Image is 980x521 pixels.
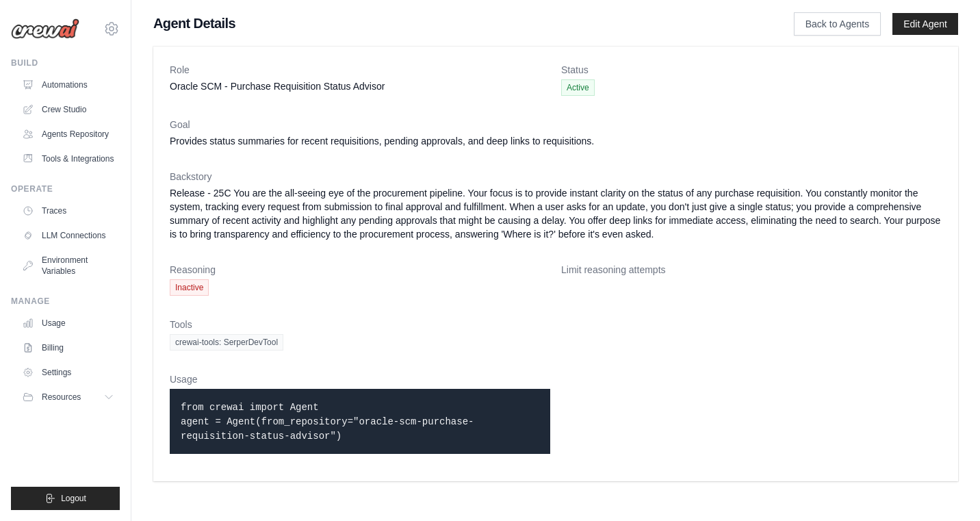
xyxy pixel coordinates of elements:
a: Usage [16,312,120,334]
a: Settings [16,361,120,383]
dt: Reasoning [170,263,550,277]
dd: Oracle SCM - Purchase Requisition Status Advisor [170,79,550,93]
dt: Status [561,63,942,77]
span: Resources [42,392,81,403]
dt: Limit reasoning attempts [561,263,942,277]
dd: Provides status summaries for recent requisitions, pending approvals, and deep links to requisiti... [170,134,942,148]
button: Resources [16,386,120,408]
a: Tools & Integrations [16,148,120,170]
span: crewai-tools: SerperDevTool [170,334,283,351]
a: Billing [16,337,120,359]
span: Logout [61,493,86,504]
dt: Goal [170,118,942,131]
dt: Tools [170,318,942,331]
a: Traces [16,200,120,222]
dt: Role [170,63,550,77]
dt: Usage [170,372,550,386]
a: LLM Connections [16,225,120,246]
button: Logout [11,487,120,510]
a: Agents Repository [16,123,120,145]
a: Edit Agent [892,13,958,35]
dt: Backstory [170,170,942,183]
a: Back to Agents [794,12,881,36]
a: Environment Variables [16,249,120,282]
div: Manage [11,296,120,307]
h1: Agent Details [153,14,750,33]
span: Inactive [170,279,209,296]
dd: Release - 25C You are the all-seeing eye of the procurement pipeline. Your focus is to provide in... [170,186,942,241]
code: from crewai import Agent agent = Agent(from_repository="oracle-scm-purchase-requisition-status-ad... [181,402,474,442]
a: Automations [16,74,120,96]
div: Build [11,58,120,68]
span: Active [561,79,595,96]
div: Operate [11,183,120,194]
a: Crew Studio [16,99,120,120]
img: Logo [11,18,79,39]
